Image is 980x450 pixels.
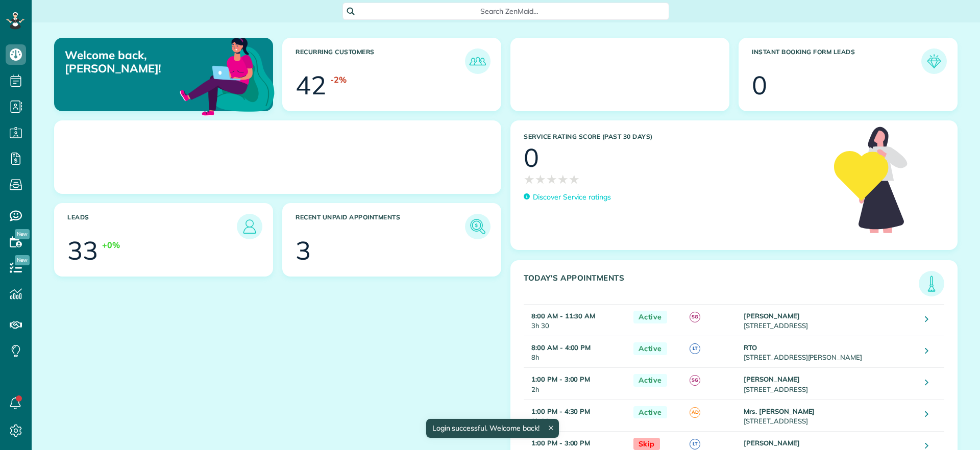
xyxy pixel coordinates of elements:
[531,439,590,447] strong: 1:00 PM - 3:00 PM
[531,343,591,352] strong: 8:00 AM - 4:00 PM
[296,72,326,98] div: 42
[744,343,757,352] strong: RTO
[690,312,700,322] span: SG
[102,239,120,251] div: +0%
[296,214,465,239] h3: Recent unpaid appointments
[744,407,815,415] strong: Mrs. [PERSON_NAME]
[690,343,700,354] span: LT
[921,273,942,294] img: icon_todays_appointments-901f7ab196bb0bea1936b74009e4eb5ffbc2d2711fa7634e0d609ed5ef32b18b.png
[924,51,944,71] img: icon_form_leads-04211a6a04a5b2264e4ee56bc0799ec3eb69b7e499cbb523a139df1d13a81ae0.png
[330,74,347,86] div: -2%
[524,170,535,188] span: ★
[524,273,919,296] h3: Today's Appointments
[690,407,700,418] span: AD
[531,407,590,415] strong: 1:00 PM - 4:30 PM
[239,216,260,237] img: icon_leads-1bed01f49abd5b7fead27621c3d59655bb73ed531f8eeb49469d10e621d6b896.png
[67,214,237,239] h3: Leads
[296,238,311,263] div: 3
[633,342,667,355] span: Active
[557,170,569,188] span: ★
[752,48,921,74] h3: Instant Booking Form Leads
[524,368,628,399] td: 2h
[569,170,580,188] span: ★
[690,439,700,449] span: LT
[67,238,98,263] div: 33
[633,406,667,419] span: Active
[533,192,611,203] p: Discover Service ratings
[744,375,800,383] strong: [PERSON_NAME]
[741,399,917,431] td: [STREET_ADDRESS]
[744,312,800,320] strong: [PERSON_NAME]
[468,51,488,71] img: icon_recurring_customers-cf858462ba22bcd05b5a5880d41d6543d210077de5bb9ebc9590e49fd87d84ed.png
[524,305,628,336] td: 3h 30
[178,26,277,125] img: dashboard_welcome-42a62b7d889689a78055ac9021e634bf52bae3f8056760290aed330b23ab8690.png
[65,48,203,76] p: Welcome back, [PERSON_NAME]!
[546,170,557,188] span: ★
[531,375,590,383] strong: 1:00 PM - 3:00 PM
[741,336,917,368] td: [STREET_ADDRESS][PERSON_NAME]
[296,48,465,74] h3: Recurring Customers
[633,311,667,323] span: Active
[741,305,917,336] td: [STREET_ADDRESS]
[524,336,628,368] td: 8h
[524,145,539,170] div: 0
[15,229,30,239] span: New
[524,399,628,431] td: 3h 30
[690,375,700,386] span: SG
[15,255,30,265] span: New
[524,192,611,203] a: Discover Service ratings
[535,170,546,188] span: ★
[426,419,558,438] div: Login successful. Welcome back!
[741,368,917,399] td: [STREET_ADDRESS]
[752,72,767,98] div: 0
[524,133,824,140] h3: Service Rating score (past 30 days)
[744,439,800,447] strong: [PERSON_NAME]
[468,216,488,237] img: icon_unpaid_appointments-47b8ce3997adf2238b356f14209ab4cced10bd1f174958f3ca8f1d0dd7fffeee.png
[633,374,667,387] span: Active
[531,312,595,320] strong: 8:00 AM - 11:30 AM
